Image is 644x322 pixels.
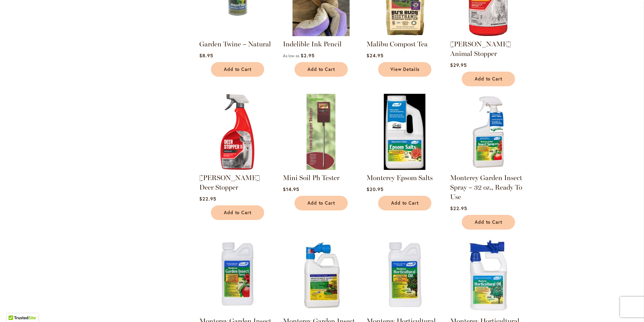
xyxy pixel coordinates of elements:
[450,174,522,201] a: Monterey Garden Insect Spray – 32 oz., Ready To Use
[283,308,359,314] a: Monterey Garden Insect Spray – 32 oz., Hose Ready
[367,31,443,38] a: Malibu Compost Tea
[367,237,443,313] img: Monterey Horticultural Oil – Pint, Concentrate
[450,31,526,38] a: Messina Animal Stopper
[390,67,420,72] span: View Details
[367,40,428,48] a: Malibu Compost Tea
[367,94,443,170] img: Monterey Epsom Salts
[283,53,299,58] span: As low as
[367,308,443,314] a: Monterey Horticultural Oil – Pint, Concentrate
[199,308,275,314] a: Monterey Garden Insect Spray – 16 oz., Concentrate
[450,308,526,314] a: Monterey Horticultural Oil – 32 oz., Hose Ready
[307,200,335,206] span: Add to Cart
[199,174,260,191] a: [PERSON_NAME] Deer Stopper
[462,215,515,230] button: Add to Cart
[199,237,275,313] img: Monterey Garden Insect Spray – 16 oz., Concentrate
[295,196,348,210] button: Add to Cart
[224,210,252,216] span: Add to Cart
[5,298,24,317] iframe: Launch Accessibility Center
[450,165,526,171] a: Monterey Garden Insect Spray – 32 oz., Ready To Use
[367,186,384,192] span: $20.95
[283,165,359,171] a: Mini Soil Ph Tester
[283,237,359,313] img: Monterey Garden Insect Spray – 32 oz., Hose Ready
[450,94,526,170] img: Monterey Garden Insect Spray – 32 oz., Ready To Use
[307,67,335,72] span: Add to Cart
[475,76,503,82] span: Add to Cart
[450,205,467,211] span: $22.95
[224,67,252,72] span: Add to Cart
[199,52,213,59] span: $8.95
[199,195,216,202] span: $22.95
[367,165,443,171] a: Monterey Epsom Salts
[367,174,433,182] a: Monterey Epsom Salts
[283,31,359,38] a: Indelible Ink Pencil
[450,237,526,313] img: Monterey Horticultural Oil – 32 oz., Hose Ready
[211,62,264,77] button: Add to Cart
[450,62,467,68] span: $29.95
[283,186,299,192] span: $14.95
[391,200,419,206] span: Add to Cart
[378,196,431,210] button: Add to Cart
[211,205,264,220] button: Add to Cart
[281,92,361,172] img: Mini Soil Ph Tester
[283,174,340,182] a: Mini Soil Ph Tester
[475,219,503,225] span: Add to Cart
[199,40,271,48] a: Garden Twine – Natural
[462,72,515,86] button: Add to Cart
[199,94,275,170] img: Messina Deer Stopper
[295,62,348,77] button: Add to Cart
[283,40,342,48] a: Indelible Ink Pencil
[301,52,315,59] span: $2.95
[367,52,384,59] span: $24.95
[199,31,275,38] a: Garden Twine – Natural
[378,62,431,77] a: View Details
[450,40,511,58] a: [PERSON_NAME] Animal Stopper
[199,165,275,171] a: Messina Deer Stopper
